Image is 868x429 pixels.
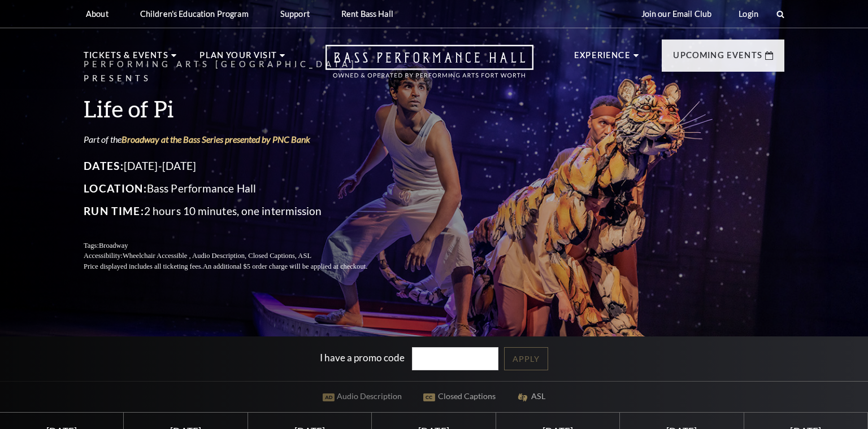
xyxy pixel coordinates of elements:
[140,9,249,19] p: Children's Education Program
[203,262,367,270] span: An additional $5 order charge will be applied at checkout.
[280,9,310,19] p: Support
[84,133,394,146] p: Part of the
[84,94,394,123] h3: Life of Pi
[84,180,394,198] p: Bass Performance Hall
[673,49,762,69] p: Upcoming Events
[199,49,277,69] p: Plan Your Visit
[99,242,128,249] span: Broadway
[84,251,394,261] p: Accessibility:
[84,240,394,251] p: Tags:
[86,9,108,19] p: About
[84,157,394,175] p: [DATE]-[DATE]
[320,352,405,364] label: I have a promo code
[84,49,168,69] p: Tickets & Events
[84,159,124,172] span: Dates:
[123,252,311,260] span: Wheelchair Accessible , Audio Description, Closed Captions, ASL
[84,261,394,272] p: Price displayed includes all ticketing fees.
[84,202,394,220] p: 2 hours 10 minutes, one intermission
[121,134,310,145] a: Broadway at the Bass Series presented by PNC Bank
[84,182,147,195] span: Location:
[574,49,631,69] p: Experience
[341,9,393,19] p: Rent Bass Hall
[84,204,144,217] span: Run Time:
